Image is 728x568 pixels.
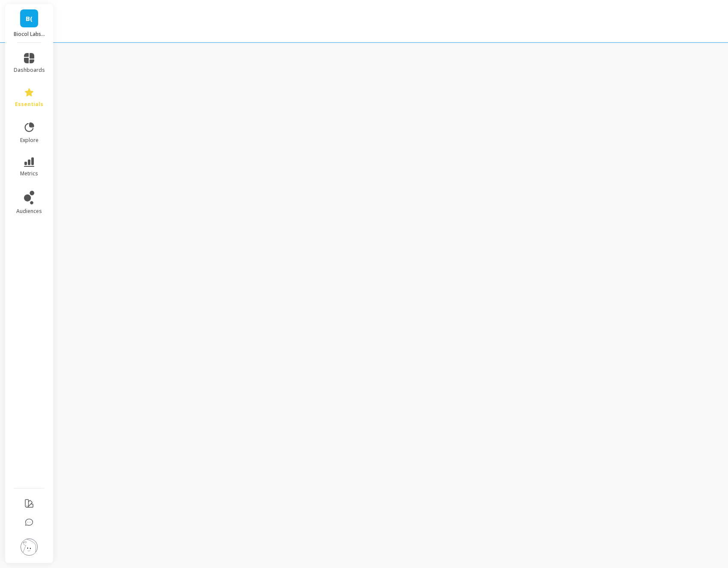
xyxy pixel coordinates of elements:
span: B( [26,14,33,24]
p: Biocol Labs (US) [14,31,45,38]
span: metrics [20,170,38,177]
img: profile picture [21,538,38,556]
span: audiences [16,208,42,215]
span: dashboards [14,67,45,74]
span: essentials [15,101,43,108]
span: explore [20,137,39,144]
